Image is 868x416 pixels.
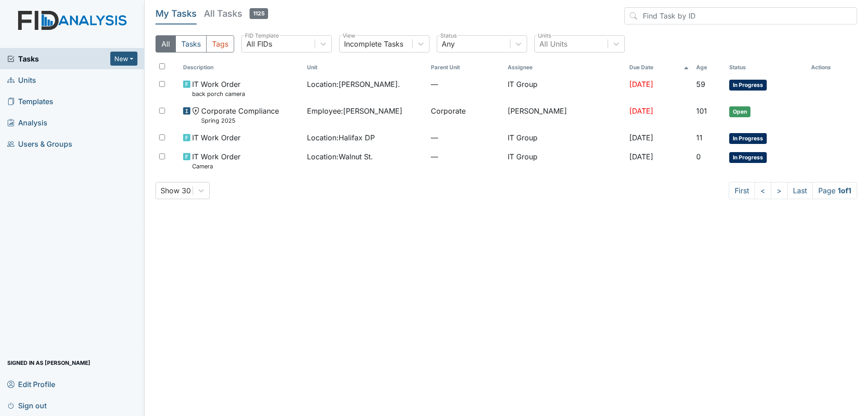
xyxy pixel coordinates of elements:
div: Any [442,38,455,49]
span: Units [7,73,36,87]
div: Incomplete Tasks [344,38,403,49]
td: IT Group [504,129,626,148]
span: Employee : [PERSON_NAME] [307,105,402,116]
button: Tasks [175,35,207,53]
span: Sign out [7,398,47,412]
span: Location : Halifax DP [307,132,375,143]
a: Last [787,182,813,199]
span: Users & Groups [7,137,72,151]
span: [DATE] [629,152,653,161]
div: Show 30 [160,185,191,196]
a: > [771,182,788,199]
h5: My Tasks [156,7,197,20]
span: — [431,151,500,162]
div: All FIDs [246,38,272,49]
span: IT Work Order back porch camera [192,79,245,98]
span: [DATE] [629,133,653,142]
div: Type filter [156,35,234,53]
button: Tags [206,35,234,53]
th: Toggle SortBy [626,60,693,75]
span: Templates [7,94,53,108]
span: IT Work Order [192,132,241,143]
span: Corporate Compliance Spring 2025 [201,105,279,125]
a: Tasks [7,53,110,64]
td: IT Group [504,75,626,102]
th: Assignee [504,60,626,75]
span: 59 [696,80,705,89]
span: 11 [696,133,703,142]
span: Edit Profile [7,377,55,391]
input: Find Task by ID [624,7,857,24]
span: In Progress [729,133,767,144]
small: back porch camera [192,90,245,98]
span: 1125 [250,8,268,19]
th: Toggle SortBy [693,60,726,75]
span: In Progress [729,152,767,163]
a: < [755,182,771,199]
span: — [431,79,500,90]
input: Toggle All Rows Selected [159,63,165,69]
span: Location : Walnut St. [307,151,373,162]
th: Toggle SortBy [726,60,807,75]
span: Open [729,106,750,117]
span: — [431,132,500,143]
th: Actions [807,60,853,75]
div: All Units [539,38,567,49]
span: Analysis [7,115,47,129]
a: First [729,182,755,199]
th: Toggle SortBy [303,60,427,75]
td: IT Group [504,148,626,174]
small: Camera [192,162,241,171]
span: Corporate [431,105,466,116]
span: Signed in as [PERSON_NAME] [7,356,90,370]
button: All [156,35,176,53]
span: [DATE] [629,80,653,89]
small: Spring 2025 [201,116,279,125]
span: Location : [PERSON_NAME]. [307,79,400,90]
button: New [110,52,137,66]
h5: All Tasks [204,7,268,20]
th: Toggle SortBy [427,60,504,75]
span: [DATE] [629,106,653,115]
span: 101 [696,106,707,115]
span: Page [812,182,857,199]
strong: 1 of 1 [838,186,851,195]
td: [PERSON_NAME] [504,102,626,129]
span: 0 [696,152,701,161]
th: Toggle SortBy [179,60,303,75]
span: IT Work Order Camera [192,151,241,171]
span: In Progress [729,80,767,91]
nav: task-pagination [729,182,857,199]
